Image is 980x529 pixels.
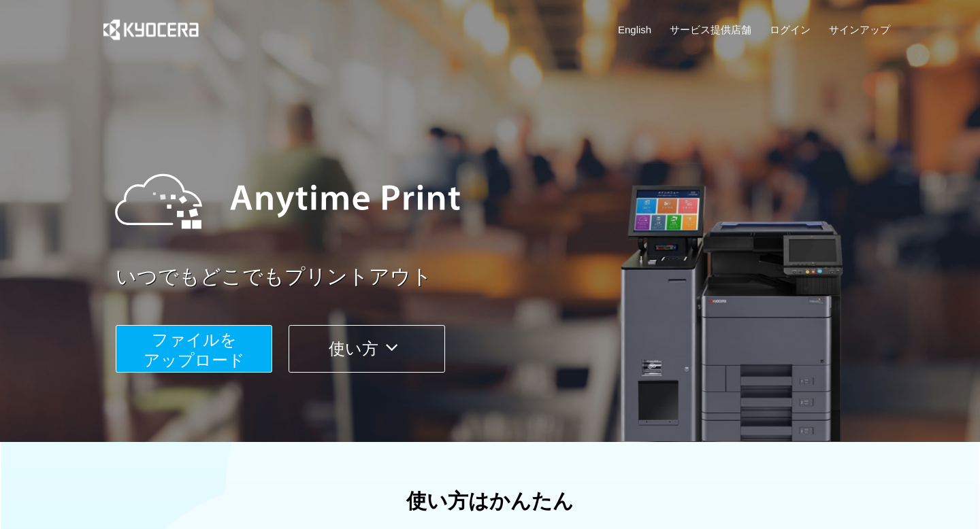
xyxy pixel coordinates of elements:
[289,325,445,373] button: 使い方
[670,22,751,37] a: サービス提供店舗
[144,330,245,369] span: ファイルを ​​アップロード
[116,325,272,373] button: ファイルを​​アップロード
[829,22,890,37] a: サインアップ
[618,22,651,37] a: English
[770,22,811,37] a: ログイン
[116,262,898,292] a: いつでもどこでもプリントアウト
